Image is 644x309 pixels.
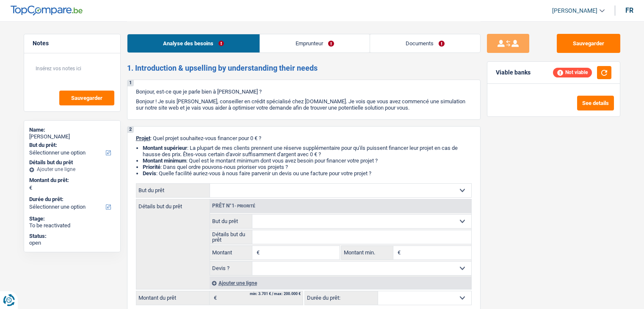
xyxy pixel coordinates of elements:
p: Bonjour, est-ce que je parle bien à [PERSON_NAME] ? [136,88,472,95]
h5: Notes [33,40,112,47]
label: Devis ? [210,262,253,275]
span: - Priorité [235,204,255,208]
button: Sauvegarder [557,34,620,53]
label: Montant du prêt: [29,177,113,184]
div: Ajouter une ligne [29,166,115,172]
span: € [393,246,403,259]
div: Not viable [553,68,592,77]
button: See details [577,96,614,110]
span: Sauvegarder [71,95,102,101]
div: Viable banks [496,69,531,76]
div: Status: [29,233,115,240]
div: fr [625,6,633,14]
strong: Montant minimum [143,157,186,164]
label: But du prêt: [29,142,113,149]
div: Détails but du prêt [29,159,115,166]
label: But du prêt [136,184,210,197]
label: Durée du prêt: [305,291,378,305]
div: [PERSON_NAME] [29,133,115,140]
a: Documents [370,34,480,52]
span: € [210,291,219,305]
li: : La plupart de mes clients prennent une réserve supplémentaire pour qu'ils puissent financer leu... [143,145,472,157]
label: Détails but du prêt [210,230,253,244]
label: Montant min. [342,246,393,259]
li: : Quel est le montant minimum dont vous avez besoin pour financer votre projet ? [143,157,472,164]
span: € [252,246,262,259]
a: Analyse des besoins [127,34,260,52]
p: Bonjour ! Je suis [PERSON_NAME], conseiller en crédit spécialisé chez [DOMAIN_NAME]. Je vois que ... [136,98,472,111]
div: Ajouter une ligne [210,277,471,289]
span: Devis [143,170,156,177]
p: : Quel projet souhaitez-vous financer pour 0 € ? [136,135,472,141]
span: [PERSON_NAME] [552,7,597,14]
label: But du prêt [210,215,253,228]
img: TopCompare Logo [11,6,83,16]
div: open [29,240,115,246]
div: min: 3.701 € / max: 200.000 € [250,292,301,296]
button: Sauvegarder [59,91,114,105]
div: 1 [127,80,134,86]
a: [PERSON_NAME] [545,4,605,18]
span: € [29,185,32,191]
label: Montant [210,246,253,259]
a: Emprunteur [260,34,370,52]
strong: Priorité [143,164,160,170]
label: Détails but du prêt [136,199,210,209]
li: : Quelle facilité auriez-vous à nous faire parvenir un devis ou une facture pour votre projet ? [143,170,472,177]
h2: 1. Introduction & upselling by understanding their needs [127,63,481,73]
div: Name: [29,127,115,133]
div: To be reactivated [29,222,115,229]
strong: Montant supérieur [143,145,187,151]
label: Durée du prêt: [29,196,113,203]
label: Montant du prêt [136,291,210,305]
div: 2 [127,127,134,133]
div: Prêt n°1 [210,203,257,209]
span: Projet [136,135,150,141]
div: Stage: [29,215,115,222]
li: : Dans quel ordre pouvons-nous prioriser vos projets ? [143,164,472,170]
